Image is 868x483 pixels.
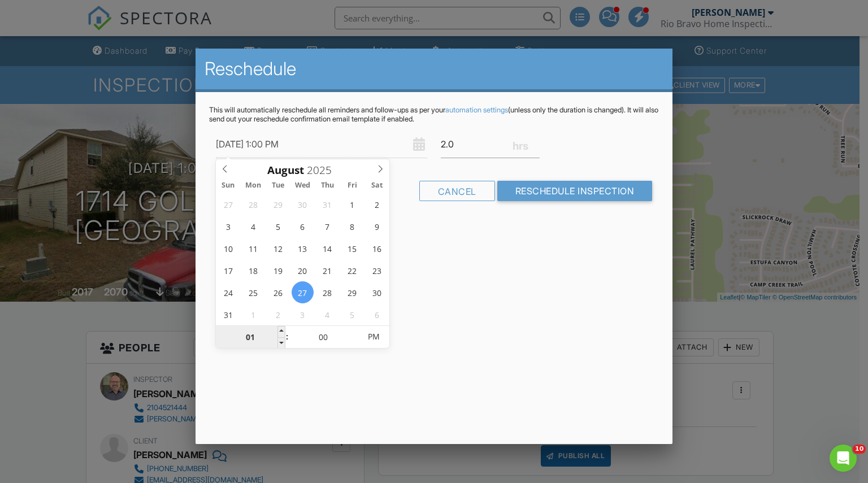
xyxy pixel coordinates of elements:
[366,215,388,237] span: August 9, 2025
[289,326,358,349] input: Scroll to increment
[217,259,239,281] span: August 17, 2025
[242,193,264,215] span: July 28, 2025
[304,163,341,177] input: Scroll to increment
[242,215,264,237] span: August 4, 2025
[316,193,338,215] span: July 31, 2025
[209,106,659,124] p: This will automatically reschedule all reminders and follow-ups as per your (unless only the dura...
[292,193,314,215] span: July 30, 2025
[366,237,388,259] span: August 16, 2025
[217,281,239,303] span: August 24, 2025
[290,182,315,189] span: Wed
[216,182,241,189] span: Sun
[217,303,239,325] span: August 31, 2025
[292,303,314,325] span: September 3, 2025
[341,193,363,215] span: August 1, 2025
[242,303,264,325] span: September 1, 2025
[366,281,388,303] span: August 30, 2025
[217,237,239,259] span: August 10, 2025
[830,445,857,472] iframe: Intercom live chat
[217,193,239,215] span: July 27, 2025
[315,182,340,189] span: Thu
[316,215,338,237] span: August 7, 2025
[267,215,289,237] span: August 5, 2025
[205,58,664,80] h2: Reschedule
[292,237,314,259] span: August 13, 2025
[316,281,338,303] span: August 28, 2025
[242,281,264,303] span: August 25, 2025
[316,303,338,325] span: September 4, 2025
[341,303,363,325] span: September 5, 2025
[366,193,388,215] span: August 2, 2025
[316,259,338,281] span: August 21, 2025
[497,181,653,201] input: Reschedule Inspection
[217,215,239,237] span: August 3, 2025
[316,237,338,259] span: August 14, 2025
[358,325,389,348] span: Click to toggle
[267,281,289,303] span: August 26, 2025
[292,281,314,303] span: August 27, 2025
[267,237,289,259] span: August 12, 2025
[267,193,289,215] span: July 29, 2025
[341,237,363,259] span: August 15, 2025
[341,259,363,281] span: August 22, 2025
[292,259,314,281] span: August 20, 2025
[241,182,266,189] span: Mon
[292,215,314,237] span: August 6, 2025
[267,303,289,325] span: September 2, 2025
[365,182,390,189] span: Sat
[242,259,264,281] span: August 18, 2025
[341,215,363,237] span: August 8, 2025
[340,182,365,189] span: Fri
[267,259,289,281] span: August 19, 2025
[366,303,388,325] span: September 6, 2025
[267,165,304,176] span: Scroll to increment
[216,326,285,349] input: Scroll to increment
[445,106,508,114] a: automation settings
[366,259,388,281] span: August 23, 2025
[419,181,495,201] div: Cancel
[242,237,264,259] span: August 11, 2025
[853,445,866,454] span: 10
[285,325,289,348] span: :
[266,182,290,189] span: Tue
[341,281,363,303] span: August 29, 2025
